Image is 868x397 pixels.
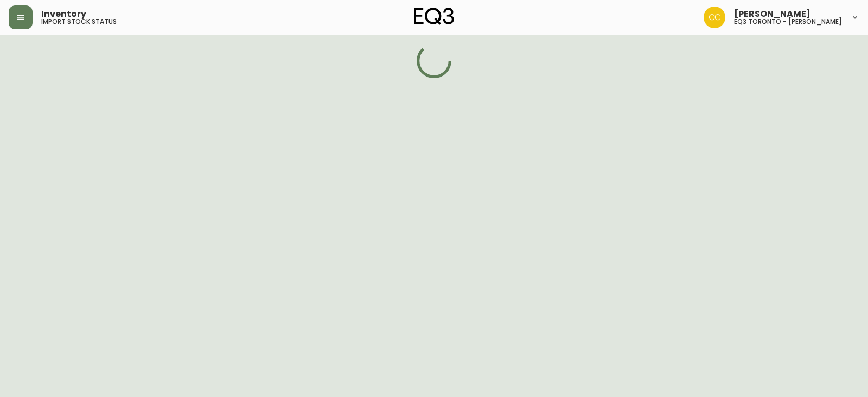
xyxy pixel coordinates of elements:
span: [PERSON_NAME] [734,10,810,18]
h5: import stock status [41,18,117,25]
span: Inventory [41,10,86,18]
h5: eq3 toronto - [PERSON_NAME] [734,18,842,25]
img: logo [414,8,454,25]
img: ec7176bad513007d25397993f68ebbfb [704,7,725,28]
